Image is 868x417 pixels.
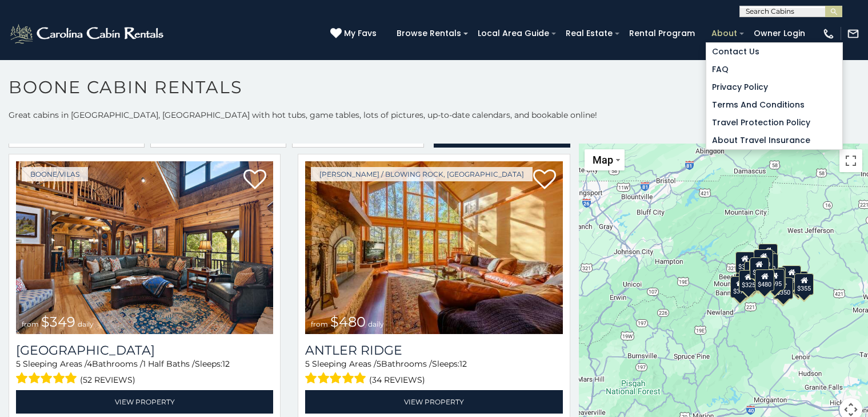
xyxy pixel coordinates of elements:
[16,161,273,334] img: Diamond Creek Lodge
[472,25,555,42] a: Local Area Guide
[16,390,273,414] a: View Property
[560,25,618,42] a: Real Estate
[755,269,774,291] div: $480
[305,390,562,414] a: View Property
[22,320,39,328] span: from
[730,276,750,297] div: $375
[143,359,195,369] span: 1 Half Baths /
[754,249,773,271] div: $320
[706,25,743,42] a: About
[585,149,625,170] button: Change map style
[839,149,862,172] button: Toggle fullscreen view
[706,61,842,78] a: FAQ
[311,320,328,328] span: from
[305,358,562,387] div: Sleeping Areas / Bathrooms / Sleeps:
[41,313,75,330] span: $349
[774,277,793,299] div: $350
[847,27,859,40] img: mail-regular-white.png
[623,25,701,42] a: Rental Program
[16,161,273,334] a: Diamond Creek Lodge from $349 daily
[344,27,377,39] span: My Favs
[9,22,167,45] img: White-1-2.png
[330,27,379,40] a: My Favs
[16,358,273,387] div: Sleeping Areas / Bathrooms / Sleeps:
[368,320,384,328] span: daily
[822,27,835,40] img: phone-regular-white.png
[748,25,811,42] a: Owner Login
[78,320,94,328] span: daily
[706,96,842,114] a: Terms and Conditions
[330,313,366,330] span: $480
[765,269,785,291] div: $695
[759,253,778,275] div: $250
[782,265,801,287] div: $930
[391,25,467,42] a: Browse Rentals
[305,359,310,369] span: 5
[305,161,562,334] a: Antler Ridge from $480 daily
[369,372,425,387] span: (34 reviews)
[794,273,814,295] div: $355
[706,114,842,132] a: Travel Protection Policy
[16,343,273,358] a: [GEOGRAPHIC_DATA]
[377,359,381,369] span: 5
[87,359,92,369] span: 4
[305,161,562,334] img: Antler Ridge
[305,343,562,358] a: Antler Ridge
[749,257,769,279] div: $349
[706,43,842,61] a: Contact Us
[459,359,467,369] span: 12
[243,168,266,192] a: Add to favorites
[80,372,135,387] span: (52 reviews)
[222,359,230,369] span: 12
[735,251,755,273] div: $305
[739,269,758,291] div: $325
[16,343,273,358] h3: Diamond Creek Lodge
[22,167,88,181] a: Boone/Vilas
[706,132,842,149] a: About Travel Insurance
[758,243,778,265] div: $525
[593,154,613,166] span: Map
[706,78,842,96] a: Privacy Policy
[16,359,21,369] span: 5
[311,167,533,181] a: [PERSON_NAME] / Blowing Rock, [GEOGRAPHIC_DATA]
